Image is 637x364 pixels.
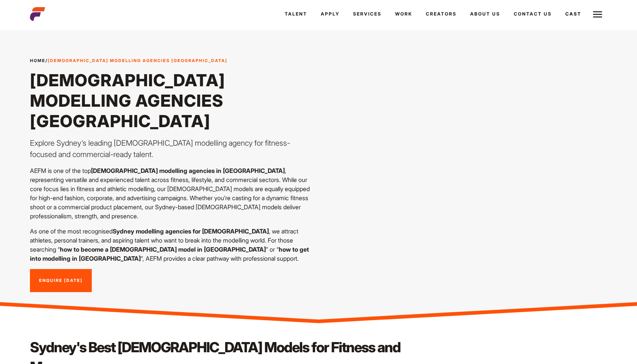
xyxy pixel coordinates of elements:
[60,246,266,253] strong: how to become a [DEMOGRAPHIC_DATA] model in [GEOGRAPHIC_DATA]
[30,137,314,160] p: Explore Sydney’s leading [DEMOGRAPHIC_DATA] modelling agency for fitness-focused and commercial-r...
[30,269,92,292] a: Enquire [DATE]
[419,4,463,24] a: Creators
[278,4,314,24] a: Talent
[30,6,45,22] img: cropped-aefm-brand-fav-22-square.png
[48,58,227,63] strong: [DEMOGRAPHIC_DATA] Modelling Agencies [GEOGRAPHIC_DATA]
[559,4,588,24] a: Cast
[593,10,602,19] img: Burger icon
[91,167,285,174] strong: [DEMOGRAPHIC_DATA] modelling agencies in [GEOGRAPHIC_DATA]
[30,166,314,221] p: AEFM is one of the top , representing versatile and experienced talent across fitness, lifestyle,...
[30,246,309,262] strong: how to get into modelling in [GEOGRAPHIC_DATA]
[113,227,269,235] strong: Sydney modelling agencies for [DEMOGRAPHIC_DATA]
[507,4,559,24] a: Contact Us
[463,4,507,24] a: About Us
[30,70,314,131] h1: [DEMOGRAPHIC_DATA] Modelling Agencies [GEOGRAPHIC_DATA]
[30,58,227,64] span: /
[388,4,419,24] a: Work
[30,58,45,63] a: Home
[346,4,388,24] a: Services
[30,227,314,263] p: As one of the most recognised , we attract athletes, personal trainers, and aspiring talent who w...
[314,4,346,24] a: Apply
